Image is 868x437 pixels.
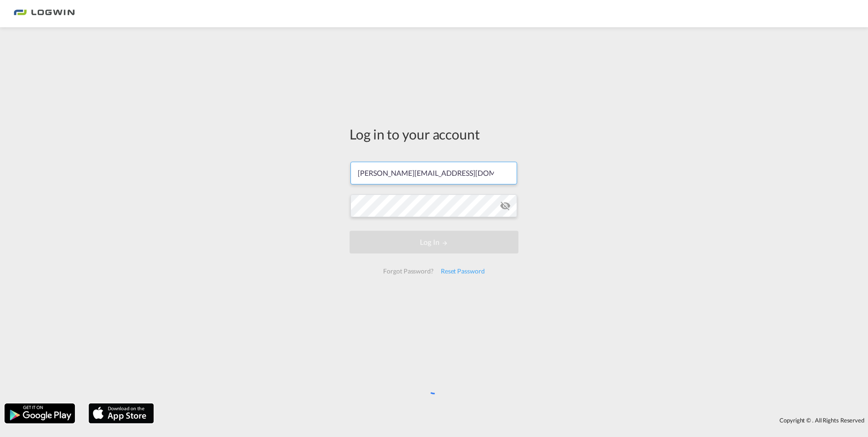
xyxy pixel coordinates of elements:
[380,263,437,279] div: Forgot Password?
[158,412,868,428] div: Copyright © . All Rights Reserved
[4,402,76,424] img: google.png
[350,124,518,144] div: Log in to your account
[500,200,511,211] md-icon: icon-eye-off
[14,4,75,24] img: bc73a0e0d8c111efacd525e4c8ad7d32.png
[350,231,518,253] button: LOGIN
[437,263,488,279] div: Reset Password
[88,402,155,424] img: apple.png
[350,162,517,184] input: Enter email/phone number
